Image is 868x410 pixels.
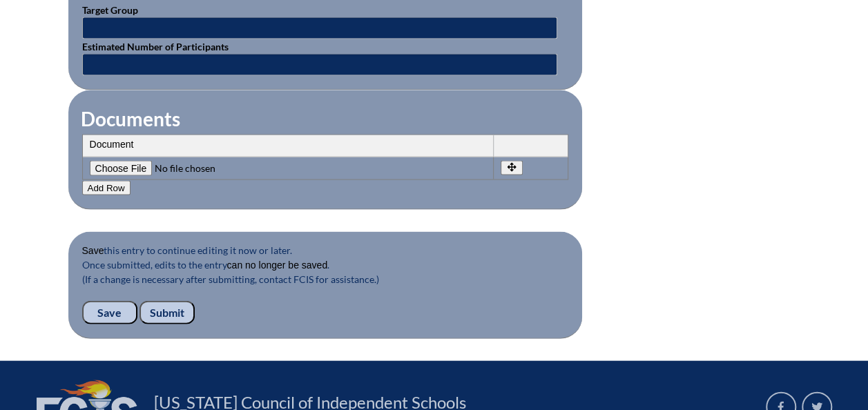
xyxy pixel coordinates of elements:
label: Estimated Number of Participants [82,41,229,52]
button: Add Row [82,181,131,195]
p: this entry to continue editing it now or later. [82,243,568,257]
label: Target Group [82,4,138,16]
b: Save [82,245,104,256]
b: can no longer be saved [227,260,328,271]
legend: Documents [79,107,182,130]
p: Once submitted, edits to the entry . (If a change is necessary after submitting, contact FCIS for... [82,257,568,301]
input: Save [82,301,137,324]
input: Submit [139,301,195,324]
th: Document [83,135,494,157]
